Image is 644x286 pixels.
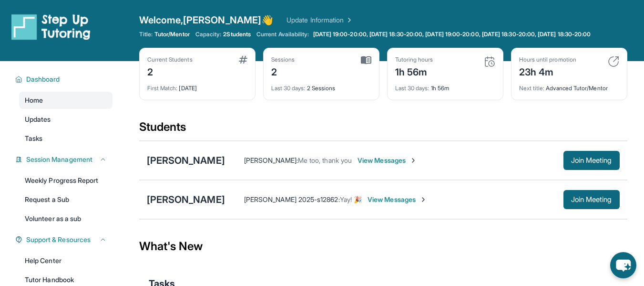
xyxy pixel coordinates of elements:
[239,56,247,64] img: card
[313,31,591,38] span: [DATE] 19:00-20:00, [DATE] 18:30-20:00, [DATE] 19:00-20:00, [DATE] 18:30-20:00, [DATE] 18:30-20:00
[26,74,60,84] span: Dashboard
[298,156,352,164] span: Me too, thank you
[340,195,362,203] span: Yay! 🎉
[244,156,298,164] span: [PERSON_NAME] :
[147,154,225,167] div: [PERSON_NAME]
[19,210,112,227] a: Volunteer as a sub
[19,252,112,269] a: Help Center
[139,13,274,27] span: Welcome, [PERSON_NAME] 👋
[571,197,612,202] span: Join Meeting
[19,111,112,128] a: Updates
[154,31,190,38] span: Tutor/Mentor
[25,95,43,105] span: Home
[11,13,91,40] img: logo
[419,196,427,203] img: Chevron-Right
[22,74,107,84] button: Dashboard
[223,31,251,38] span: 2 Students
[344,15,353,25] img: Chevron Right
[409,157,417,164] img: Chevron-Right
[19,92,112,109] a: Home
[26,155,92,164] span: Session Management
[22,235,107,244] button: Support & Resources
[519,64,576,79] div: 23h 4m
[519,56,576,64] div: Hours until promotion
[139,31,153,38] span: Title:
[563,190,620,209] button: Join Meeting
[271,56,295,64] div: Sessions
[195,31,222,38] span: Capacity:
[147,56,193,64] div: Current Students
[368,195,427,204] span: View Messages
[271,79,371,92] div: 2 Sessions
[395,79,495,92] div: 1h 56m
[26,235,91,244] span: Support & Resources
[271,85,306,92] span: Last 30 days :
[286,15,353,25] a: Update Information
[147,79,247,92] div: [DATE]
[395,56,433,64] div: Tutoring hours
[608,56,619,67] img: card
[361,56,371,64] img: card
[19,191,112,208] a: Request a Sub
[519,79,619,92] div: Advanced Tutor/Mentor
[571,158,612,163] span: Join Meeting
[22,155,107,164] button: Session Management
[395,64,433,79] div: 1h 56m
[19,172,112,189] a: Weekly Progress Report
[256,31,309,38] span: Current Availability:
[311,31,593,38] a: [DATE] 19:00-20:00, [DATE] 18:30-20:00, [DATE] 19:00-20:00, [DATE] 18:30-20:00, [DATE] 18:30-20:00
[19,130,112,147] a: Tasks
[358,156,417,165] span: View Messages
[519,85,545,92] span: Next title :
[139,119,627,140] div: Students
[139,225,627,267] div: What's New
[484,56,495,67] img: card
[147,64,193,79] div: 2
[147,193,225,206] div: [PERSON_NAME]
[395,85,429,92] span: Last 30 days :
[25,115,51,124] span: Updates
[244,195,340,203] span: [PERSON_NAME] 2025-s12862 :
[271,64,295,79] div: 2
[563,151,620,170] button: Join Meeting
[610,252,636,278] button: chat-button
[25,134,42,143] span: Tasks
[147,85,178,92] span: First Match :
